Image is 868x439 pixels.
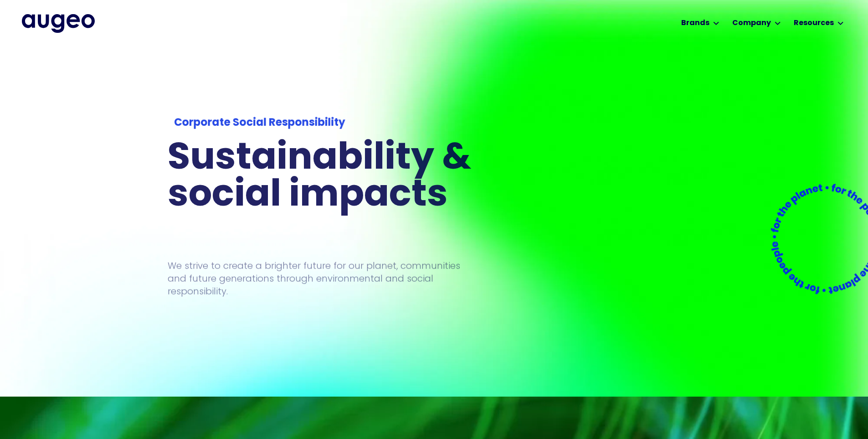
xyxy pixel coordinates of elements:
[168,141,561,215] h1: Sustainability & social impacts
[681,18,709,29] div: Brands
[174,118,344,129] strong: Corporate Social Responsibility
[22,14,95,32] a: home
[22,14,95,32] img: Augeo's full logo in midnight blue.
[732,18,771,29] div: Company
[168,259,481,298] p: We strive to create a brighter future for our planet, communities and future generations through ...
[794,18,834,29] div: Resources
